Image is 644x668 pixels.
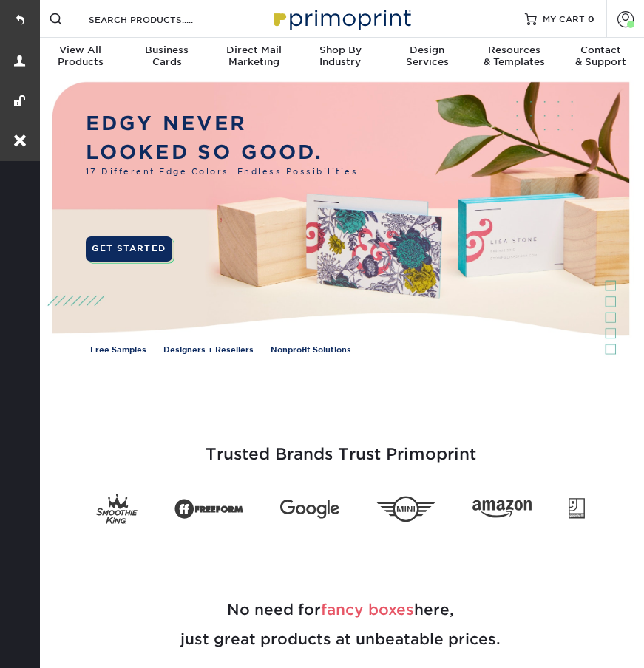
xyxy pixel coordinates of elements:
a: Direct MailMarketing [211,38,297,77]
span: Business [123,44,210,56]
a: BusinessCards [123,38,210,77]
img: Google [280,499,339,518]
div: Marketing [211,44,297,68]
img: Primoprint [267,2,415,34]
span: MY CART [543,13,585,25]
a: Free Samples [90,344,146,356]
span: View All [37,44,123,56]
img: Smoothie King [96,494,138,525]
div: Industry [297,44,384,68]
span: fancy boxes [321,601,414,618]
a: Resources& Templates [470,38,557,77]
p: EDGY NEVER [86,109,362,137]
p: LOOKED SO GOOD. [86,137,362,166]
div: Cards [123,44,210,68]
span: Shop By [297,44,384,56]
img: Amazon [472,500,532,518]
a: View AllProducts [37,38,123,77]
img: Mini [376,496,435,522]
img: Freeform [174,494,243,524]
a: Nonprofit Solutions [271,344,351,356]
iframe: Google Customer Reviews [4,623,126,663]
span: Resources [470,44,557,56]
a: Designers + Resellers [163,344,254,356]
input: SEARCH PRODUCTS..... [87,10,231,28]
img: Goodwill [569,498,585,520]
div: Services [384,44,470,68]
span: 0 [588,13,594,24]
a: Shop ByIndustry [297,38,384,77]
div: & Templates [470,44,557,68]
a: Contact& Support [557,38,644,77]
h3: Trusted Brands Trust Primoprint [48,409,633,482]
a: GET STARTED [86,236,172,262]
div: Products [37,44,123,68]
span: Design [384,44,470,56]
div: & Support [557,44,644,68]
a: DesignServices [384,38,470,77]
span: Direct Mail [211,44,297,56]
span: Contact [557,44,644,56]
span: 17 Different Edge Colors. Endless Possibilities. [86,166,362,178]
